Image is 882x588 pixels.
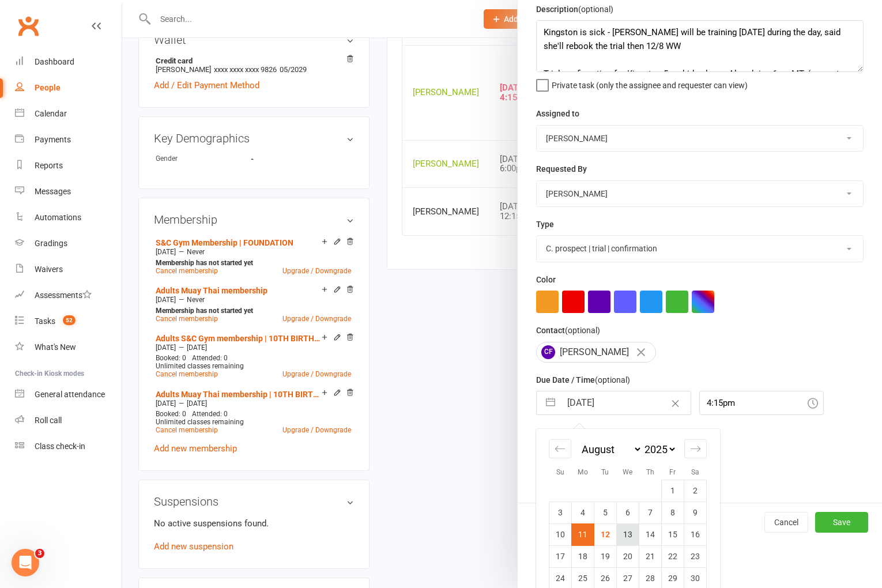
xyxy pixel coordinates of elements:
a: Calendar [15,101,122,127]
td: Selected. Monday, August 11, 2025 [572,523,594,545]
div: People [35,83,61,92]
a: Clubworx [14,12,43,40]
td: Wednesday, August 13, 2025 [617,523,639,545]
td: Saturday, August 16, 2025 [684,523,707,545]
small: (optional) [595,375,630,385]
button: Clear Date [665,392,685,414]
label: Requested By [536,163,587,175]
td: Thursday, August 7, 2025 [639,502,662,523]
div: Assessments [35,291,92,300]
button: Cancel [764,512,808,533]
div: Messages [35,187,71,196]
td: Saturday, August 9, 2025 [684,502,707,523]
a: People [15,75,122,101]
div: Move forward to switch to the next month. [684,439,707,458]
div: Waivers [35,265,63,274]
div: What's New [35,342,76,352]
div: General attendance [35,390,105,399]
td: Friday, August 15, 2025 [662,523,684,545]
td: Wednesday, August 6, 2025 [617,502,639,523]
td: Friday, August 22, 2025 [662,545,684,567]
div: Dashboard [35,57,74,66]
div: Move backward to switch to the previous month. [549,439,571,458]
td: Tuesday, August 19, 2025 [594,545,617,567]
td: Friday, August 8, 2025 [662,502,684,523]
small: Sa [691,468,699,476]
a: Payments [15,127,122,153]
div: Tasks [35,316,55,326]
small: Tu [601,468,609,476]
td: Tuesday, August 5, 2025 [594,502,617,523]
td: Friday, August 1, 2025 [662,480,684,502]
small: We [623,468,632,476]
td: Thursday, August 21, 2025 [639,545,662,567]
a: Messages [15,179,122,205]
small: Su [556,468,564,476]
div: Calendar [35,109,67,118]
small: Fr [669,468,676,476]
textarea: Kingston is sick - [PERSON_NAME] will be training [DATE] during the day, said she'll rebook the t... [536,20,864,72]
small: (optional) [565,326,600,335]
small: Th [646,468,654,476]
a: Tasks 52 [15,308,122,334]
button: Save [815,512,868,533]
label: Due Date / Time [536,374,630,386]
label: Email preferences [536,426,603,439]
td: Thursday, August 14, 2025 [639,523,662,545]
a: Reports [15,153,122,179]
td: Sunday, August 3, 2025 [549,502,572,523]
td: Monday, August 4, 2025 [572,502,594,523]
a: Waivers [15,257,122,282]
a: Roll call [15,408,122,434]
div: Roll call [35,416,62,425]
td: Sunday, August 17, 2025 [549,545,572,567]
label: Assigned to [536,107,579,120]
a: Dashboard [15,49,122,75]
td: Tuesday, August 12, 2025 [594,523,617,545]
div: Gradings [35,239,67,248]
div: Payments [35,135,71,144]
small: Mo [578,468,588,476]
label: Type [536,218,554,231]
label: Description [536,3,613,16]
div: Reports [35,161,63,170]
label: Color [536,273,556,286]
iframe: Intercom live chat [12,549,39,576]
a: General attendance kiosk mode [15,382,122,408]
a: Assessments [15,282,122,308]
span: 3 [35,549,44,558]
td: Monday, August 18, 2025 [572,545,594,567]
td: Saturday, August 23, 2025 [684,545,707,567]
span: Private task (only the assignee and requester can view) [552,77,748,90]
label: Contact [536,324,600,337]
td: Wednesday, August 20, 2025 [617,545,639,567]
a: Class kiosk mode [15,434,122,459]
span: CF [541,345,555,359]
div: [PERSON_NAME] [536,342,656,363]
a: Automations [15,205,122,231]
span: 52 [63,315,76,325]
div: Automations [35,213,81,222]
a: What's New [15,334,122,360]
a: Gradings [15,231,122,257]
td: Saturday, August 2, 2025 [684,480,707,502]
td: Sunday, August 10, 2025 [549,523,572,545]
small: (optional) [578,5,613,14]
div: Class check-in [35,442,85,451]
